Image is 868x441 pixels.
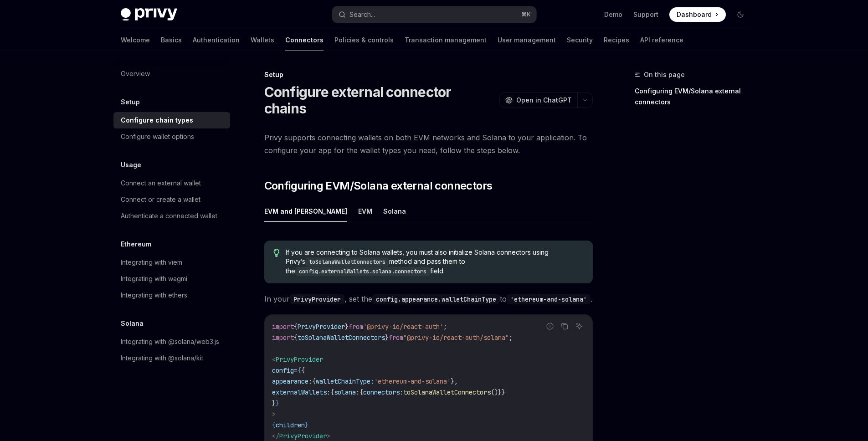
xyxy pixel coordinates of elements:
a: Authentication [193,29,240,51]
span: { [294,333,298,342]
h5: Usage [121,159,141,170]
div: Configure chain types [121,115,193,126]
span: ()}} [491,388,505,396]
div: Setup [264,70,593,79]
span: Privy supports connecting wallets on both EVM networks and Solana to your application. To configu... [264,131,593,157]
span: } [385,333,389,342]
span: import [272,323,294,331]
button: Copy the contents from the code block [559,320,570,332]
span: config [272,366,294,374]
span: toSolanaWalletConnectors [403,388,491,396]
span: { [298,366,301,374]
code: 'ethereum-and-solana' [507,294,591,304]
span: = [294,366,298,374]
span: } [345,323,349,331]
button: Open in ChatGPT [499,92,577,108]
span: If you are connecting to Solana wallets, you must also initialize Solana connectors using Privy’s... [286,248,583,276]
span: { [330,388,334,396]
button: EVM [358,200,372,222]
span: solana: [334,388,360,396]
a: Integrating with wagmi [113,271,230,287]
a: Wallets [251,29,274,51]
span: { [312,377,316,385]
a: Support [633,10,658,19]
div: Integrating with ethers [121,290,187,301]
div: Overview [121,68,150,79]
div: Configure wallet options [121,131,194,142]
a: Integrating with @solana/kit [113,350,230,366]
span: { [301,366,305,374]
span: ; [443,323,447,331]
span: }, [451,377,458,385]
a: Demo [604,10,622,19]
span: walletChainType: [316,377,374,385]
h5: Ethereum [121,239,151,250]
button: Ask AI [573,320,585,332]
a: Welcome [121,29,150,51]
div: Search... [349,9,375,20]
div: Connect an external wallet [121,178,201,189]
span: < [272,355,276,364]
code: config.appearance.walletChainType [372,294,500,304]
span: 'ethereum-and-solana' [374,377,451,385]
a: Connect or create a wallet [113,191,230,208]
a: Configuring EVM/Solana external connectors [635,84,755,109]
code: PrivyProvider [290,294,344,304]
a: Authenticate a connected wallet [113,208,230,224]
span: "@privy-io/react-auth/solana" [403,333,509,342]
a: Policies & controls [334,29,394,51]
button: EVM and [PERSON_NAME] [264,200,347,222]
code: toSolanaWalletConnectors [305,257,389,267]
div: Integrating with @solana/web3.js [121,336,219,347]
span: { [294,323,298,331]
a: Configure wallet options [113,128,230,145]
a: User management [498,29,556,51]
span: appearance: [272,377,312,385]
img: dark logo [121,8,177,21]
a: Connect an external wallet [113,175,230,191]
span: from [389,333,403,342]
button: Report incorrect code [544,320,556,332]
span: Dashboard [677,10,712,19]
a: Integrating with ethers [113,287,230,303]
span: ⌘ K [521,11,531,18]
span: PrivyProvider [276,355,323,364]
span: import [272,333,294,342]
span: from [349,323,363,331]
div: Connect or create a wallet [121,194,200,205]
span: ; [509,333,513,342]
span: connectors: [363,388,403,396]
span: On this page [644,69,685,80]
a: Recipes [604,29,629,51]
span: externalWallets: [272,388,330,396]
div: Integrating with @solana/kit [121,353,203,364]
svg: Tip [273,249,280,257]
span: Configuring EVM/Solana external connectors [264,179,493,193]
button: Search...⌘K [332,6,536,23]
h1: Configure external connector chains [264,84,496,117]
a: Basics [161,29,182,51]
div: Authenticate a connected wallet [121,210,217,221]
span: Open in ChatGPT [516,96,572,105]
a: Integrating with viem [113,254,230,271]
a: Overview [113,66,230,82]
button: Solana [383,200,406,222]
a: Dashboard [669,7,726,22]
a: Security [567,29,593,51]
span: '@privy-io/react-auth' [363,323,443,331]
a: Integrating with @solana/web3.js [113,333,230,350]
code: config.externalWallets.solana.connectors [295,267,430,276]
span: { [360,388,363,396]
span: } [272,399,276,407]
div: Integrating with wagmi [121,273,187,284]
a: Connectors [285,29,324,51]
span: } [276,399,279,407]
span: PrivyProvider [298,323,345,331]
button: Toggle dark mode [733,7,748,22]
div: Integrating with viem [121,257,182,268]
h5: Solana [121,318,144,329]
a: Transaction management [405,29,487,51]
span: toSolanaWalletConnectors [298,333,385,342]
h5: Setup [121,97,140,108]
span: In your , set the to . [264,292,593,305]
